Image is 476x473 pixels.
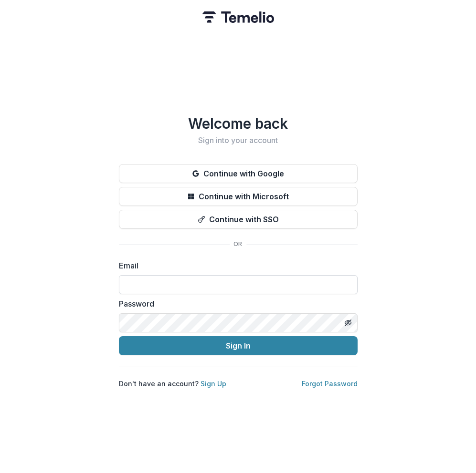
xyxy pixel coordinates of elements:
[119,115,358,132] h1: Welcome back
[119,210,358,229] button: Continue with SSO
[119,260,352,271] label: Email
[119,187,358,206] button: Continue with Microsoft
[119,336,358,355] button: Sign In
[302,380,358,388] a: Forgot Password
[119,136,358,145] h2: Sign into your account
[202,11,274,23] img: Temelio
[119,164,358,183] button: Continue with Google
[201,380,226,388] a: Sign Up
[119,379,226,389] p: Don't have an account?
[340,315,356,330] button: Toggle password visibility
[119,298,352,309] label: Password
